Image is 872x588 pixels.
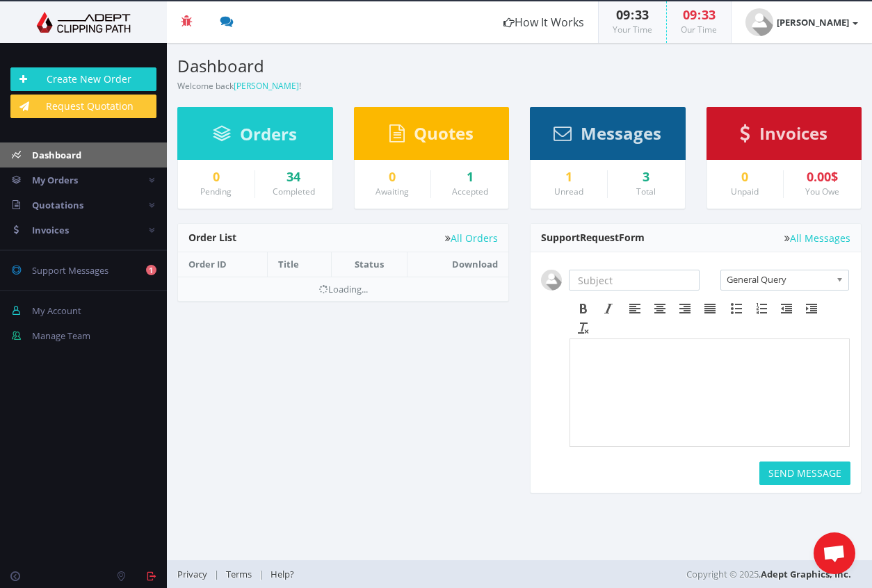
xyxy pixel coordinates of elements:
[647,300,672,318] div: Align center
[635,6,649,23] span: 33
[805,186,839,197] small: You Owe
[554,130,661,142] a: Messages
[177,560,633,588] div: | |
[774,300,799,318] div: Decrease indent
[761,568,851,580] a: Adept Graphics, Inc.
[331,252,407,277] th: Status
[814,532,855,574] a: Öppna chatt
[32,304,81,317] span: My Account
[759,122,827,145] span: Invoices
[264,568,301,580] a: Help?
[596,300,621,318] div: Italic
[389,130,474,142] a: Quotes
[541,270,562,291] img: user_default.jpg
[376,186,409,197] small: Awaiting
[177,57,509,75] h3: Dashboard
[188,170,244,184] a: 0
[580,231,619,244] span: Request
[724,300,749,318] div: Bullet list
[731,186,759,197] small: Unpaid
[414,122,474,145] span: Quotes
[32,329,90,342] span: Manage Team
[266,170,322,184] a: 34
[570,339,849,446] iframe: Rich Text Area. Press ALT-F9 for menu. Press ALT-F10 for toolbar. Press ALT-0 for help
[571,300,596,318] div: Bold
[702,6,716,23] span: 33
[732,1,872,43] a: [PERSON_NAME]
[32,149,81,161] span: Dashboard
[178,252,268,277] th: Order ID
[213,131,297,143] a: Orders
[799,300,824,318] div: Increase indent
[273,186,315,197] small: Completed
[681,24,717,35] small: Our Time
[636,186,656,197] small: Total
[240,122,297,145] span: Orders
[794,170,850,184] div: 0.00$
[219,568,259,580] a: Terms
[177,80,301,92] small: Welcome back !
[622,300,647,318] div: Align left
[541,170,597,184] a: 1
[569,270,700,291] input: Subject
[442,170,498,184] a: 1
[697,300,722,318] div: Justify
[740,130,827,142] a: Invoices
[630,6,635,23] span: :
[749,300,774,318] div: Numbered list
[32,264,108,277] span: Support Messages
[188,231,236,244] span: Order List
[759,462,850,485] button: SEND MESSAGE
[445,233,498,243] a: All Orders
[234,80,299,92] a: [PERSON_NAME]
[686,567,851,581] span: Copyright © 2025,
[581,122,661,145] span: Messages
[365,170,421,184] a: 0
[32,224,69,236] span: Invoices
[10,12,156,33] img: Adept Graphics
[616,6,630,23] span: 09
[32,199,83,211] span: Quotations
[268,252,332,277] th: Title
[32,174,78,186] span: My Orders
[490,1,598,43] a: How It Works
[727,270,831,288] span: General Query
[10,95,156,118] a: Request Quotation
[571,319,596,337] div: Clear formatting
[718,170,773,184] a: 0
[697,6,702,23] span: :
[10,67,156,91] a: Create New Order
[407,252,508,277] th: Download
[146,265,156,275] b: 1
[672,300,697,318] div: Align right
[613,24,652,35] small: Your Time
[541,231,645,244] span: Support Form
[452,186,488,197] small: Accepted
[177,568,214,580] a: Privacy
[777,16,849,28] strong: [PERSON_NAME]
[554,186,583,197] small: Unread
[200,186,232,197] small: Pending
[745,8,773,36] img: user_default.jpg
[178,277,508,301] td: Loading...
[784,233,850,243] a: All Messages
[683,6,697,23] span: 09
[618,170,675,184] div: 3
